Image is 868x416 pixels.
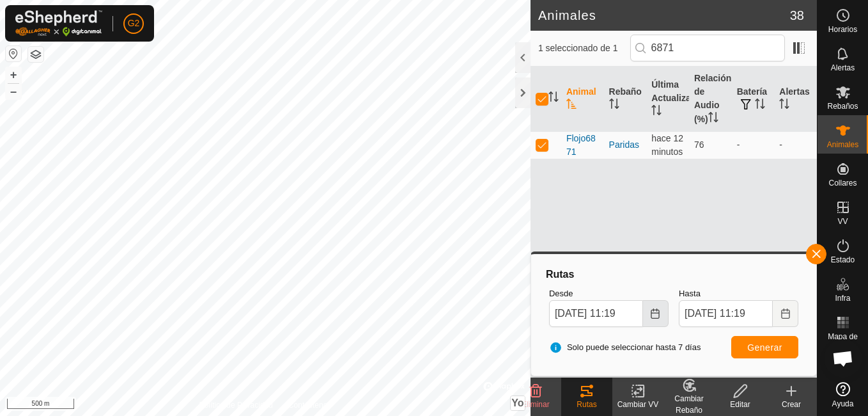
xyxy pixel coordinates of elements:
[199,399,273,411] a: Política de Privacidad
[731,336,798,358] button: Generar
[824,339,862,378] div: Chat abierto
[766,399,817,410] div: Crear
[694,140,704,150] span: 76
[15,10,102,36] img: Logo Gallagher
[549,341,701,354] span: Solo puede seleccionar hasta 7 días
[566,86,596,97] font: Animal
[831,64,855,72] span: Alertas
[511,397,523,408] span: Yo
[779,86,809,97] font: Alertas
[561,399,612,410] div: Rutas
[538,42,630,55] span: 1 seleccionado de 1
[827,102,858,110] span: Rebaños
[694,73,731,124] font: Relación de Audio (%)
[651,133,683,157] span: 10 oct 2025, 11:06
[715,399,766,410] div: Editar
[755,100,765,111] p-sorticon: Activar para ordenar
[663,393,715,416] div: Cambiar Rebaño
[828,179,856,187] span: Collares
[827,141,858,148] span: Animales
[737,86,767,97] font: Batería
[818,377,868,413] a: Ayuda
[832,400,854,408] span: Ayuda
[732,131,775,159] td: -
[566,100,577,111] p-sorticon: Activar para ordenar
[548,93,559,104] p-sorticon: Activar para ordenar
[651,107,662,117] p-sorticon: Activar para ordenar
[835,294,850,302] span: Infra
[549,287,669,300] label: Desde
[643,300,669,327] button: Elija la fecha
[128,17,140,30] span: G2
[511,396,525,410] button: Yo
[538,8,790,23] h2: Animales
[6,84,21,99] button: –
[28,47,43,62] button: Capas del Mapa
[821,333,865,348] span: Mapa de Calor
[708,114,718,124] p-sorticon: Activar para ordenar
[831,256,855,264] span: Estado
[651,79,709,103] font: Última Actualización
[790,6,804,25] span: 38
[630,35,785,61] input: Buscar (S)
[828,26,857,33] span: Horarios
[609,86,642,97] font: Rebaño
[773,300,798,327] button: Elija la fecha
[612,399,663,410] div: Cambiar VV
[609,100,619,111] p-sorticon: Activar para ordenar
[6,46,21,61] button: Restablecer Mapa
[779,100,789,111] p-sorticon: Activar para ordenar
[747,342,782,353] span: Generar
[522,400,549,409] span: Eliminar
[288,399,331,411] a: Contáctenos
[544,267,803,282] div: Rutas
[566,132,599,159] span: Flojo6871
[837,218,848,225] span: VV
[6,67,21,83] button: +
[774,131,817,159] td: -
[679,287,798,300] label: Hasta
[609,138,642,152] div: Paridas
